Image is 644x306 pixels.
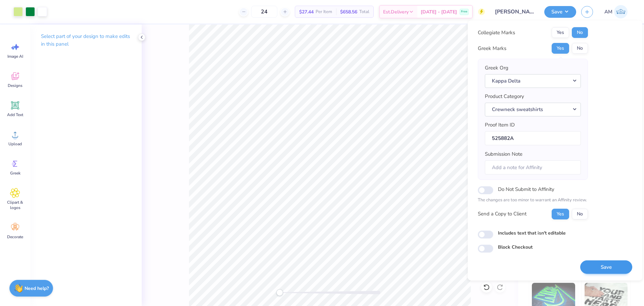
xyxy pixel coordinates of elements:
[498,244,533,251] label: Block Checkout
[251,6,277,18] input: – –
[478,45,506,52] div: Greek Marks
[552,27,569,38] button: Yes
[485,93,524,100] label: Product Category
[383,8,409,15] span: Est. Delivery
[485,121,515,129] label: Proof Item ID
[478,29,515,37] div: Collegiate Marks
[7,234,23,240] span: Decorate
[25,285,49,292] strong: Need help?
[478,197,588,204] p: The changes are too minor to warrant an Affinity review.
[41,33,131,48] p: Select part of your design to make edits in this panel
[8,141,22,147] span: Upload
[4,200,26,210] span: Clipart & logos
[552,43,569,54] button: Yes
[478,210,526,218] div: Send a Copy to Client
[485,64,508,72] label: Greek Org
[316,8,332,15] span: Per Item
[485,103,581,116] button: Crewneck sweatshirts
[490,5,539,18] input: Untitled Design
[498,229,566,237] label: Includes text that isn't editable
[8,83,22,88] span: Designs
[340,8,357,15] span: $658.56
[614,5,628,18] img: Arvi Mikhail Parcero
[359,8,369,15] span: Total
[601,5,631,18] a: AM
[552,209,569,219] button: Yes
[276,289,283,296] div: Accessibility label
[498,185,554,194] label: Do Not Submit to Affinity
[461,9,467,14] span: Free
[604,8,612,16] span: AM
[299,8,314,15] span: $27.44
[572,27,588,38] button: No
[572,209,588,219] button: No
[544,6,576,18] button: Save
[485,160,581,175] input: Add a note for Affinity
[421,8,457,15] span: [DATE] - [DATE]
[7,112,23,117] span: Add Text
[10,170,20,176] span: Greek
[7,54,23,59] span: Image AI
[485,74,581,88] button: Kappa Delta
[580,260,632,274] button: Save
[485,150,522,158] label: Submission Note
[572,43,588,54] button: No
